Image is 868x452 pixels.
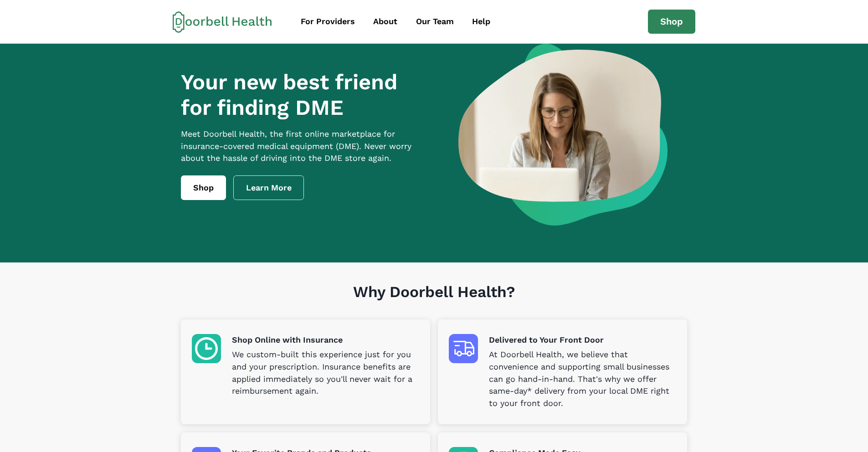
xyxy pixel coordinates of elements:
a: Shop [648,10,695,34]
p: At Doorbell Health, we believe that convenience and supporting small businesses can go hand-in-ha... [489,349,676,410]
a: Learn More [233,175,304,200]
a: Our Team [408,11,462,32]
a: Help [464,11,498,32]
p: Meet Doorbell Health, the first online marketplace for insurance-covered medical equipment (DME).... [181,128,429,165]
p: Shop Online with Insurance [232,334,419,346]
div: Help [472,15,490,28]
p: We custom-built this experience just for you and your prescription. Insurance benefits are applie... [232,349,419,398]
img: Shop Online with Insurance icon [192,334,221,363]
img: Delivered to Your Front Door icon [449,334,478,363]
p: Delivered to Your Front Door [489,334,676,346]
h1: Your new best friend for finding DME [181,69,429,121]
div: About [373,15,397,28]
a: Shop [181,175,226,200]
div: Our Team [416,15,454,28]
h1: Why Doorbell Health? [181,283,687,320]
div: For Providers [301,15,355,28]
a: About [365,11,406,32]
img: a woman looking at a computer [458,44,668,226]
a: For Providers [293,11,363,32]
